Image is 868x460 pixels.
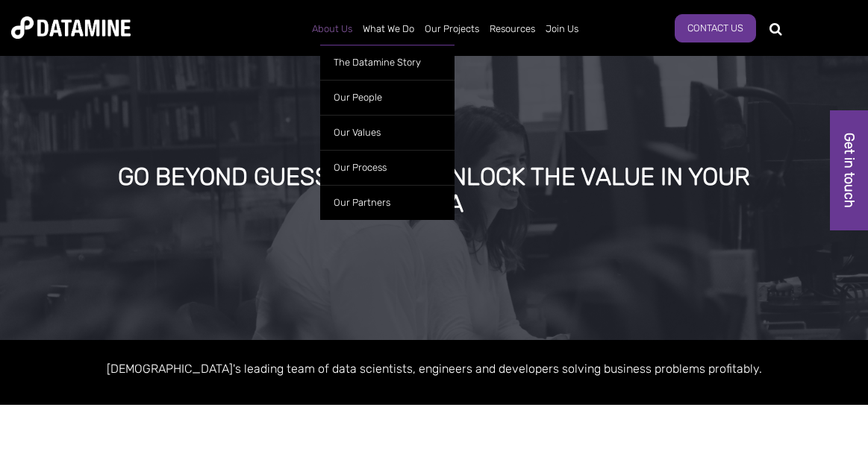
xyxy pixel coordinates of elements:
[320,115,455,150] a: Our Values
[11,359,857,379] p: [DEMOGRAPHIC_DATA]'s leading team of data scientists, engineers and developers solving business p...
[484,10,540,48] a: Resources
[419,10,484,48] a: Our Projects
[320,80,455,115] a: Our People
[320,150,455,185] a: Our Process
[540,10,584,48] a: Join Us
[830,110,868,230] a: Get in touch
[307,10,357,48] a: About Us
[320,45,455,80] a: The Datamine Story
[675,14,756,42] a: Contact Us
[11,16,131,39] img: Datamine
[106,164,762,217] div: GO BEYOND GUESSWORK TO UNLOCK THE VALUE IN YOUR DATA
[320,185,455,220] a: Our Partners
[357,10,419,48] a: What We Do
